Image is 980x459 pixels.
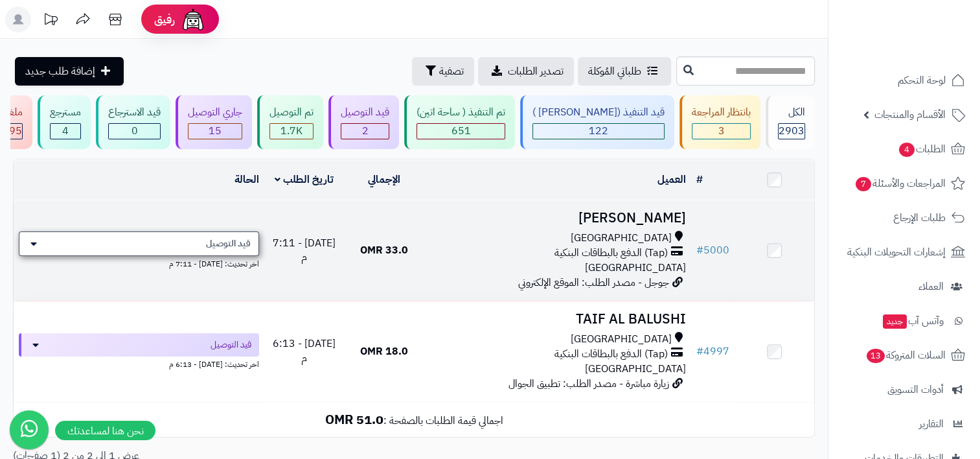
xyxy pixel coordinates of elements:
[275,172,334,187] a: تاريخ الطلب
[779,123,804,139] span: 2903
[696,344,729,359] a: #4997
[3,123,22,139] span: 395
[341,105,389,120] div: قيد التوصيل
[588,64,641,79] span: طلباتي المُوكلة
[836,237,972,268] a: إشعارات التحويلات البنكية
[14,403,814,437] td: اجمالي قيمة الطلبات بالصفحة :
[533,124,664,139] div: 122
[887,381,944,399] span: أدوات التسويق
[696,242,729,258] a: #5000
[696,344,703,359] span: #
[589,123,608,139] span: 122
[273,235,336,266] span: [DATE] - 7:11 م
[360,344,408,359] span: 18.0 OMR
[893,209,946,227] span: طلبات الإرجاع
[570,231,671,246] span: [GEOGRAPHIC_DATA]
[368,172,400,187] a: الإجمالي
[173,95,255,149] a: جاري التوصيل 15
[836,340,972,371] a: السلات المتروكة13
[554,246,667,261] span: (Tap) الدفع بالبطاقات البنكية
[417,124,505,139] div: 651
[412,57,474,86] button: تصفية
[402,95,518,149] a: تم التنفيذ ( ساحة اتين) 651
[3,124,22,139] div: 395
[360,242,408,258] span: 33.0 OMR
[508,64,564,79] span: تصدير الطلبات
[882,312,944,330] span: وآتس آب
[62,123,69,139] span: 4
[584,361,685,377] span: [GEOGRAPHIC_DATA]
[451,123,471,139] span: 651
[273,336,336,366] span: [DATE] - 6:13 م
[892,35,968,62] img: logo-2.png
[34,6,67,36] a: تحديثات المنصة
[341,124,389,139] div: 2
[718,123,725,139] span: 3
[836,271,972,302] a: العملاء
[209,123,222,139] span: 15
[429,312,686,327] h3: TAIF AL BALUSHI
[692,105,751,120] div: بانتظار المراجعة
[25,64,95,79] span: إضافة طلب جديد
[570,332,671,347] span: [GEOGRAPHIC_DATA]
[50,105,81,120] div: مسترجع
[692,124,750,139] div: 3
[919,415,944,433] span: التقارير
[362,123,369,139] span: 2
[234,172,259,187] a: الحالة
[416,105,505,120] div: تم التنفيذ ( ساحة اتين)
[836,305,972,336] a: وآتس آبجديد
[280,123,302,139] span: 1.7K
[865,346,946,364] span: السلات المتروكة
[188,124,242,139] div: 15
[518,275,668,290] span: جوجل - مصدر الطلب: الموقع الإلكتروني
[2,105,23,120] div: ملغي
[883,314,907,329] span: جديد
[763,95,817,149] a: الكل2903
[269,105,313,120] div: تم التوصيل
[478,57,574,86] a: تصدير الطلبات
[778,105,805,120] div: الكل
[899,143,915,157] span: 4
[35,95,93,149] a: مسترجع 4
[836,168,972,199] a: المراجعات والأسئلة7
[532,105,665,120] div: قيد التنفيذ ([PERSON_NAME] )
[898,140,946,158] span: الطلبات
[508,376,668,392] span: زيارة مباشرة - مصدر الطلب: تطبيق الجوال
[918,277,944,296] span: العملاء
[657,172,685,187] a: العميل
[439,64,464,79] span: تصفية
[584,260,685,276] span: [GEOGRAPHIC_DATA]
[211,338,251,351] span: قيد التوصيل
[578,57,671,86] a: طلباتي المُوكلة
[554,347,667,362] span: (Tap) الدفع بالبطاقات البنكية
[836,202,972,233] a: طلبات الإرجاع
[874,106,946,124] span: الأقسام والمنتجات
[206,237,251,250] span: قيد التوصيل
[429,211,686,226] h3: [PERSON_NAME]
[326,95,402,149] a: قيد التوصيل 2
[270,124,313,139] div: 1711
[836,374,972,405] a: أدوات التسويق
[188,105,242,120] div: جاري التوصيل
[15,57,124,86] a: إضافة طلب جديد
[93,95,173,149] a: قيد الاسترجاع 0
[836,134,972,165] a: الطلبات4
[51,124,80,139] div: 4
[677,95,763,149] a: بانتظار المراجعة 3
[180,6,206,32] img: ai-face.png
[131,123,138,139] span: 0
[847,243,946,261] span: إشعارات التحويلات البنكية
[19,256,259,270] div: اخر تحديث: [DATE] - 7:11 م
[898,71,946,89] span: لوحة التحكم
[325,410,383,429] b: 51.0 OMR
[836,408,972,440] a: التقارير
[854,174,946,193] span: المراجعات والأسئلة
[19,357,259,370] div: اخر تحديث: [DATE] - 6:13 م
[696,242,703,258] span: #
[856,177,871,191] span: 7
[836,65,972,96] a: لوحة التحكم
[109,124,160,139] div: 0
[154,12,175,27] span: رفيق
[518,95,677,149] a: قيد التنفيذ ([PERSON_NAME] ) 122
